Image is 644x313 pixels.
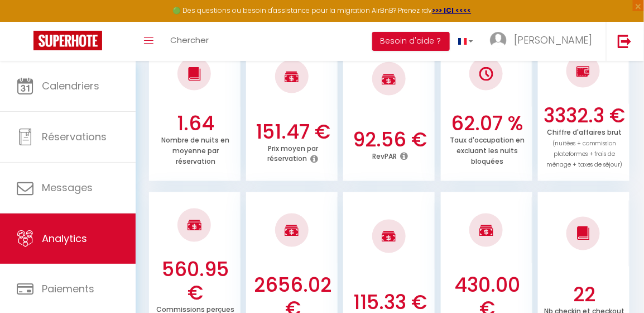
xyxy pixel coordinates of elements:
p: Chiffre d'affaires brut [547,125,623,169]
p: Nombre de nuits en moyenne par réservation [162,133,230,166]
h3: 1.64 [153,112,238,135]
img: ... [490,32,507,49]
p: Prix moyen par réservation [267,141,318,164]
span: Paiements [42,282,94,296]
span: Réservations [42,130,107,144]
a: ... [PERSON_NAME] [482,22,606,61]
h3: 560.95 € [153,258,238,305]
a: >>> ICI <<<< [432,6,472,15]
span: Chercher [170,34,209,46]
h3: 62.07 % [445,112,530,135]
span: Analytics [42,231,87,245]
img: logout [618,34,632,48]
span: [PERSON_NAME] [514,33,592,47]
img: NO IMAGE [576,65,590,78]
img: NO IMAGE [479,67,493,81]
p: Taux d'occupation en excluant les nuits bloquées [450,133,525,166]
button: Besoin d'aide ? [372,32,450,51]
span: (nuitées + commission plateformes + frais de ménage + taxes de séjour) [547,139,623,169]
h3: 3332.3 € [542,104,627,127]
h3: 22 [542,283,627,307]
p: RevPAR [372,149,397,161]
a: Chercher [162,22,217,61]
span: Messages [42,181,93,195]
img: Super Booking [33,31,102,50]
span: Calendriers [42,79,99,93]
h3: 151.47 € [251,120,335,144]
h3: 92.56 € [348,128,432,151]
